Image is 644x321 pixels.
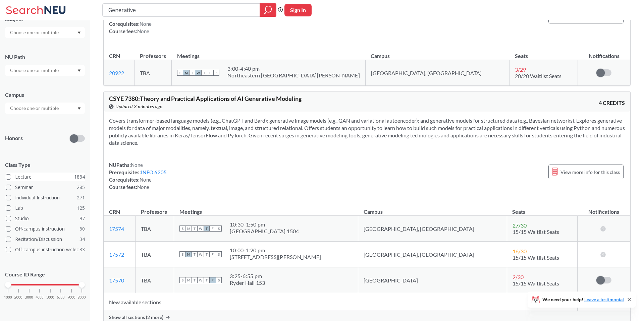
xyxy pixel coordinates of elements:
[77,69,81,72] svg: Dropdown arrow
[115,103,163,110] span: Updated 3 minutes ago
[136,242,174,267] td: TBA
[6,204,85,212] label: Lab
[189,70,195,76] span: T
[78,296,86,299] span: 8000
[5,27,85,38] div: Dropdown arrow
[578,201,630,216] th: Notifications
[358,242,507,267] td: [GEOGRAPHIC_DATA], [GEOGRAPHIC_DATA]
[6,224,85,233] label: Off-campus instruction
[109,117,625,146] section: Covers transformer-based language models (e.g., ChatGPT and Bard); generative image models (e.g.,...
[109,52,120,60] div: CRN
[509,46,578,60] th: Seats
[109,70,124,76] a: 20922
[136,216,174,242] td: TBA
[109,161,167,191] div: NUPaths: Prerequisites: Corequisites: Course fees:
[79,236,85,243] span: 34
[365,46,509,60] th: Campus
[365,60,509,86] td: [GEOGRAPHIC_DATA], [GEOGRAPHIC_DATA]
[6,245,85,254] label: Off-campus instruction w/ lec
[5,91,85,99] div: Campus
[6,235,85,244] label: Recitation/Discussion
[210,251,216,257] span: F
[515,73,561,79] span: 20/20 Waitlist Seats
[79,215,85,222] span: 97
[183,70,189,76] span: M
[137,28,149,34] span: None
[6,193,85,202] label: Individual Instruction
[77,194,85,201] span: 271
[358,201,507,216] th: Campus
[131,162,143,168] span: None
[192,251,198,257] span: T
[77,204,85,212] span: 125
[5,161,85,169] span: Class Type
[192,277,198,283] span: T
[5,65,85,76] div: Dropdown arrow
[109,277,124,283] a: 17570
[135,46,172,60] th: Professors
[46,296,54,299] span: 5000
[140,21,152,27] span: None
[198,251,204,257] span: W
[227,65,360,72] div: 3:00 - 4:40 pm
[140,177,152,183] span: None
[210,226,216,232] span: F
[7,66,63,74] input: Choose one or multiple
[6,183,85,192] label: Seminar
[4,296,12,299] span: 1000
[358,267,507,293] td: [GEOGRAPHIC_DATA]
[6,214,85,223] label: Studio
[172,46,366,60] th: Meetings
[264,5,272,15] svg: magnifying glass
[507,201,577,216] th: Seats
[67,296,75,299] span: 7000
[79,246,85,253] span: 33
[104,293,578,311] td: New available sections
[109,95,302,102] span: CSYE 7380 : Theory and Practical Applications of AI Generative Modeling
[230,247,321,254] div: 10:00 - 1:20 pm
[230,273,265,279] div: 3:25 - 6:55 pm
[5,103,85,114] div: Dropdown arrow
[227,72,360,79] div: Northeastern [GEOGRAPHIC_DATA][PERSON_NAME]
[542,297,624,302] span: We need your help!
[185,277,192,283] span: M
[77,31,81,34] svg: Dropdown arrow
[201,70,207,76] span: T
[5,271,85,278] p: Course ID Range
[216,226,222,232] span: S
[515,66,526,73] span: 3 / 29
[198,277,204,283] span: W
[136,267,174,293] td: TBA
[513,274,524,280] span: 2 / 30
[109,5,284,35] div: NUPaths: Prerequisites: or or or or or Corequisites: Course fees:
[230,221,299,228] div: 10:30 - 1:50 pm
[36,296,44,299] span: 4000
[136,201,174,216] th: Professors
[141,169,167,175] a: INFO 6205
[185,226,192,232] span: M
[108,4,255,16] input: Class, professor, course number, "phrase"
[177,70,183,76] span: S
[230,279,265,286] div: Ryder Hall 153
[284,4,312,16] button: Sign In
[230,254,321,260] div: [STREET_ADDRESS][PERSON_NAME]
[195,70,201,76] span: W
[584,297,624,302] a: Leave a testimonial
[204,277,210,283] span: T
[179,277,185,283] span: S
[207,70,213,76] span: F
[358,216,507,242] td: [GEOGRAPHIC_DATA], [GEOGRAPHIC_DATA]
[137,184,149,190] span: None
[14,296,22,299] span: 2000
[6,173,85,181] label: Lecture
[135,60,172,86] td: TBA
[185,251,192,257] span: M
[210,277,216,283] span: F
[77,107,81,110] svg: Dropdown arrow
[109,226,124,232] a: 17574
[599,99,625,107] span: 4 CREDITS
[74,173,85,181] span: 1884
[109,251,124,258] a: 17572
[230,228,299,235] div: [GEOGRAPHIC_DATA] 1504
[109,314,163,320] span: Show all sections (2 more)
